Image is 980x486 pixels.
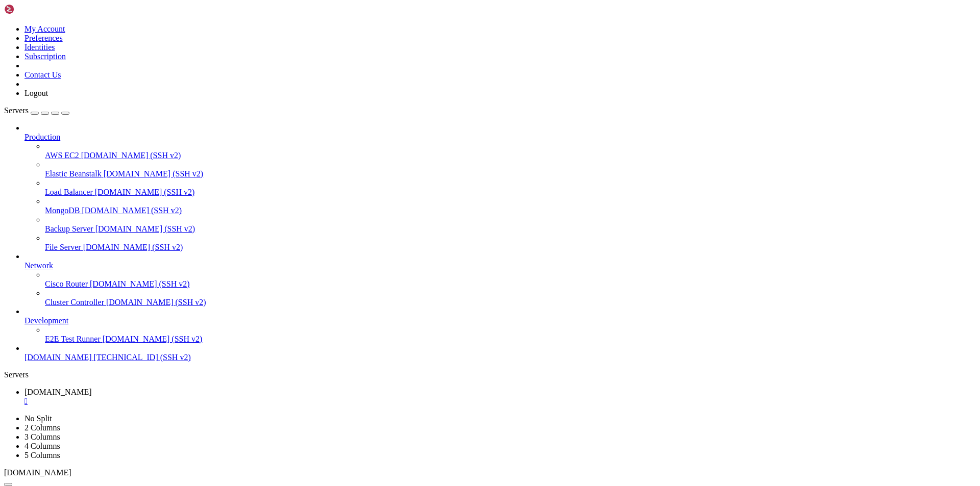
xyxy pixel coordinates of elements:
li: Elastic Beanstalk [DOMAIN_NAME] (SSH v2) [45,160,976,178]
a: MongoDB [DOMAIN_NAME] (SSH v2) [45,206,976,215]
span: [TECHNICAL_ID] (SSH v2) [94,353,191,362]
a: Cisco Router [DOMAIN_NAME] (SSH v2) [45,279,976,289]
img: Shellngn [4,4,63,14]
a: Cluster Controller [DOMAIN_NAME] (SSH v2) [45,298,976,307]
li: Cluster Controller [DOMAIN_NAME] (SSH v2) [45,289,976,307]
a: Production [24,133,976,142]
li: Production [24,123,976,252]
li: Load Balancer [DOMAIN_NAME] (SSH v2) [45,178,976,197]
a: vps130383.whmpanels.com [24,388,976,406]
li: [DOMAIN_NAME] [TECHNICAL_ID] (SSH v2) [24,344,976,362]
a: File Server [DOMAIN_NAME] (SSH v2) [45,243,976,252]
a: 5 Columns [24,451,60,459]
span: [DOMAIN_NAME] (SSH v2) [95,224,195,233]
a: 2 Columns [24,423,60,432]
span: Cluster Controller [45,298,104,306]
li: Backup Server [DOMAIN_NAME] (SSH v2) [45,215,976,234]
a: Servers [4,106,69,115]
a: Subscription [24,52,66,61]
a: No Split [24,414,52,423]
span: AWS EC2 [45,151,79,160]
span: Backup Server [45,224,93,233]
li: Network [24,252,976,307]
li: Cisco Router [DOMAIN_NAME] (SSH v2) [45,270,976,289]
a: Logout [24,89,48,97]
div: Servers [4,370,976,379]
a: [DOMAIN_NAME] [TECHNICAL_ID] (SSH v2) [24,353,976,362]
span: Servers [4,106,29,115]
a: Identities [24,43,55,52]
span: [DOMAIN_NAME] (SSH v2) [103,335,203,343]
a: Load Balancer [DOMAIN_NAME] (SSH v2) [45,188,976,197]
span: Elastic Beanstalk [45,169,102,178]
span: E2E Test Runner [45,335,101,343]
span: [DOMAIN_NAME] (SSH v2) [104,169,204,178]
li: File Server [DOMAIN_NAME] (SSH v2) [45,234,976,252]
span: MongoDB [45,206,80,215]
a: 3 Columns [24,432,60,441]
span: Cisco Router [45,279,88,288]
span: File Server [45,243,81,251]
li: AWS EC2 [DOMAIN_NAME] (SSH v2) [45,142,976,160]
span: [DOMAIN_NAME] [4,468,71,477]
span: [DOMAIN_NAME] (SSH v2) [106,298,206,306]
span: Production [24,133,60,141]
span: [DOMAIN_NAME] (SSH v2) [83,243,183,251]
a: Backup Server [DOMAIN_NAME] (SSH v2) [45,224,976,234]
a:  [24,397,976,406]
a: Development [24,316,976,325]
a: Elastic Beanstalk [DOMAIN_NAME] (SSH v2) [45,169,976,178]
span: [DOMAIN_NAME] (SSH v2) [82,206,182,215]
span: Development [24,316,68,325]
span: Load Balancer [45,188,93,196]
span: [DOMAIN_NAME] (SSH v2) [95,188,195,196]
a: E2E Test Runner [DOMAIN_NAME] (SSH v2) [45,335,976,344]
li: MongoDB [DOMAIN_NAME] (SSH v2) [45,197,976,215]
li: Development [24,307,976,344]
a: 4 Columns [24,442,60,450]
span: [DOMAIN_NAME] (SSH v2) [81,151,181,160]
li: E2E Test Runner [DOMAIN_NAME] (SSH v2) [45,325,976,344]
span: [DOMAIN_NAME] [24,353,92,362]
a: AWS EC2 [DOMAIN_NAME] (SSH v2) [45,151,976,160]
span: [DOMAIN_NAME] (SSH v2) [90,279,190,288]
a: Contact Us [24,70,61,79]
span: [DOMAIN_NAME] [24,388,92,396]
span: Network [24,261,53,270]
a: Preferences [24,34,63,42]
a: My Account [24,24,65,33]
a: Network [24,261,976,270]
